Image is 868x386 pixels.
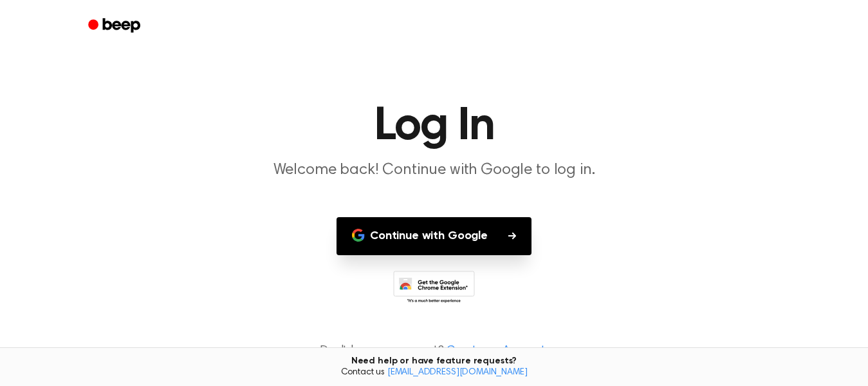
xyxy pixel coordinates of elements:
[447,342,546,360] a: Create an Account
[387,368,528,377] a: [EMAIL_ADDRESS][DOMAIN_NAME]
[8,367,860,379] span: Contact us
[15,342,853,360] p: Don't have an account?
[79,14,152,39] a: Beep
[187,160,681,181] p: Welcome back! Continue with Google to log in.
[337,217,531,255] button: Continue with Google
[105,103,764,150] h1: Log In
